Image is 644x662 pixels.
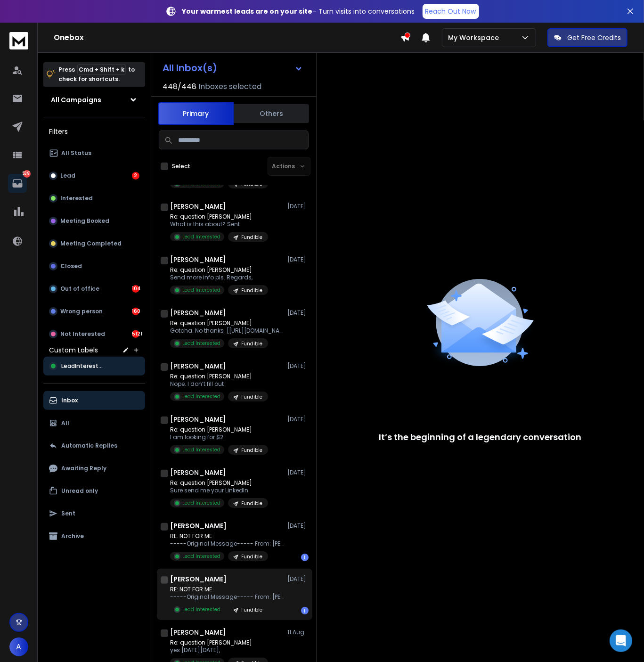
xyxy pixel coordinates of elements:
[170,532,283,540] p: RE: NOT FOR ME
[287,522,309,530] p: [DATE]
[61,442,117,450] p: Automatic Replies
[60,217,109,225] p: Meeting Booked
[379,431,582,444] p: It’s the beginning of a legendary conversation
[170,468,226,477] h1: [PERSON_NAME]
[234,103,309,124] button: Others
[425,7,476,16] p: Reach Out Now
[61,149,91,157] p: All Status
[170,426,268,433] p: Re: question [PERSON_NAME]
[43,234,145,253] button: Meeting Completed
[43,357,145,376] button: LeadInterested
[170,639,268,646] p: Re: question [PERSON_NAME]
[241,553,262,560] p: Fundible
[241,500,262,507] p: Fundible
[49,345,98,355] h3: Custom Labels
[287,416,309,423] p: [DATE]
[170,327,283,335] p: Gotcha. No thanks [[URL][DOMAIN_NAME]] logo [https://[DOMAIN_NAME]/91d753cf1db5228f650c8546a/imag...
[301,607,309,614] div: 1
[287,575,309,583] p: [DATE]
[61,487,98,495] p: Unread only
[9,637,28,656] button: A
[58,65,135,84] p: Press to check for shortcuts.
[43,459,145,478] button: Awaiting Reply
[170,221,268,228] p: What is this about? Sent
[170,266,268,274] p: Re: question [PERSON_NAME]
[170,646,268,654] p: yes [DATE][DATE],
[43,436,145,455] button: Automatic Replies
[61,510,75,517] p: Sent
[61,532,84,540] p: Archive
[182,606,220,613] p: Lead Interested
[287,203,309,210] p: [DATE]
[241,234,262,241] p: Fundible
[170,202,226,211] h1: [PERSON_NAME]
[182,393,220,400] p: Lead Interested
[132,308,139,315] div: 160
[170,415,226,424] h1: [PERSON_NAME]
[60,308,103,315] p: Wrong person
[60,172,75,180] p: Lead
[547,28,628,47] button: Get Free Credits
[448,33,503,42] p: My Workspace
[287,629,309,636] p: 11 Aug
[610,629,632,652] div: Open Intercom Messenger
[198,81,261,92] h3: Inboxes selected
[170,308,226,318] h1: [PERSON_NAME]
[241,447,262,454] p: Fundible
[43,212,145,230] button: Meeting Booked
[9,32,28,49] img: logo
[61,397,78,404] p: Inbox
[170,628,226,637] h1: [PERSON_NAME]
[241,393,262,400] p: Fundible
[170,213,268,221] p: Re: question [PERSON_NAME]
[54,32,400,43] h1: Onebox
[61,465,106,472] p: Awaiting Reply
[43,482,145,500] button: Unread only
[182,553,220,560] p: Lead Interested
[60,330,105,338] p: Not Interested
[60,285,99,293] p: Out of office
[170,479,268,487] p: Re: question [PERSON_NAME]
[132,172,139,180] div: 2
[43,257,145,276] button: Closed
[158,102,234,125] button: Primary
[60,262,82,270] p: Closed
[287,256,309,263] p: [DATE]
[163,81,196,92] span: 448 / 448
[287,362,309,370] p: [DATE]
[170,540,283,548] p: -----Original Message----- From: [PERSON_NAME]
[182,340,220,347] p: Lead Interested
[43,527,145,546] button: Archive
[182,499,220,507] p: Lead Interested
[170,373,268,380] p: Re: question [PERSON_NAME]
[8,174,27,193] a: 5391
[60,195,93,202] p: Interested
[132,285,139,293] div: 104
[43,414,145,433] button: All
[423,4,479,19] a: Reach Out Now
[241,340,262,347] p: Fundible
[301,554,309,561] div: 1
[43,279,145,298] button: Out of office104
[43,166,145,185] button: Lead2
[567,33,621,42] p: Get Free Credits
[155,58,310,77] button: All Inbox(s)
[182,233,220,240] p: Lead Interested
[170,487,268,494] p: Sure send me your LinkedIn
[43,391,145,410] button: Inbox
[170,380,268,388] p: Nope. I don’t fill out
[170,319,283,327] p: Re: question [PERSON_NAME]
[170,361,226,371] h1: [PERSON_NAME]
[163,63,217,73] h1: All Inbox(s)
[61,362,106,370] span: LeadInterested
[43,504,145,523] button: Sent
[170,255,226,264] h1: [PERSON_NAME]
[132,330,139,338] div: 5121
[287,309,309,317] p: [DATE]
[170,274,268,281] p: Send more info pls. Regards,
[182,7,313,16] strong: Your warmest leads are on your site
[241,287,262,294] p: Fundible
[170,593,283,601] p: -----Original Message----- From: [PERSON_NAME]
